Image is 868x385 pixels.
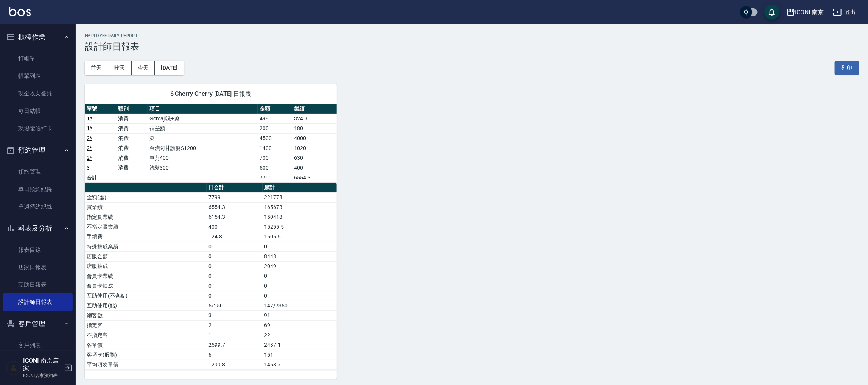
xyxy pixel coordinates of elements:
td: 324.3 [292,114,337,123]
td: 指定實業績 [85,212,207,222]
td: 0 [263,271,337,281]
td: 1505.6 [263,232,337,242]
a: 客戶列表 [3,337,73,354]
td: 630 [292,153,337,163]
a: 設計師日報表 [3,293,73,311]
a: 每日結帳 [3,102,73,120]
td: 單剪400 [148,153,258,163]
td: 染 [148,133,258,143]
td: 4500 [258,133,292,143]
td: 15255.5 [263,222,337,232]
button: 列印 [835,61,859,75]
td: 0 [207,261,262,271]
h3: 設計師日報表 [85,41,859,52]
th: 類別 [116,104,148,114]
td: 0 [263,291,337,301]
td: 499 [258,114,292,123]
button: 前天 [85,61,108,75]
h5: ICONI 南京店家 [23,357,62,372]
th: 日合計 [207,183,262,193]
td: 6154.3 [207,212,262,222]
td: 消費 [116,143,148,153]
td: 消費 [116,153,148,163]
button: 預約管理 [3,140,73,160]
th: 項目 [148,104,258,114]
td: 特殊抽成業績 [85,242,207,251]
td: 1400 [258,143,292,153]
a: 現金收支登錄 [3,85,73,102]
td: 店販抽成 [85,261,207,271]
a: 單週預約紀錄 [3,198,73,215]
td: 1468.7 [263,360,337,369]
td: 客單價 [85,340,207,350]
td: 1299.8 [207,360,262,369]
td: 8448 [263,251,337,261]
p: ICONI店家預約表 [23,372,62,379]
td: 0 [207,242,262,251]
td: 平均項次單價 [85,360,207,369]
td: 補差額 [148,123,258,133]
td: 500 [258,163,292,173]
td: 1 [207,330,262,340]
a: 單日預約紀錄 [3,181,73,198]
td: 不指定實業績 [85,222,207,232]
img: Person [6,360,21,376]
td: 91 [263,310,337,320]
td: 151 [263,350,337,360]
td: 互助使用(點) [85,301,207,310]
td: 1020 [292,143,337,153]
button: 今天 [132,61,155,75]
td: 124.8 [207,232,262,242]
td: 2049 [263,261,337,271]
td: 互助使用(不含點) [85,291,207,301]
td: 0 [263,242,337,251]
td: 180 [292,123,337,133]
a: 現場電腦打卡 [3,120,73,137]
td: 消費 [116,114,148,123]
td: 7799 [207,192,262,202]
td: 合計 [85,173,116,182]
button: [DATE] [155,61,184,75]
span: 6 Cherry Cherry [DATE] 日報表 [94,90,328,98]
th: 單號 [85,104,116,114]
a: 報表目錄 [3,241,73,259]
td: 0 [207,251,262,261]
td: 總客數 [85,310,207,320]
td: 150418 [263,212,337,222]
td: 2 [207,320,262,330]
a: 互助日報表 [3,276,73,293]
td: 消費 [116,123,148,133]
td: 400 [292,163,337,173]
td: 4000 [292,133,337,143]
td: 0 [207,291,262,301]
td: 200 [258,123,292,133]
td: 0 [207,281,262,291]
td: 0 [207,271,262,281]
td: Gomaji洗+剪 [148,114,258,123]
td: 700 [258,153,292,163]
td: 147/7350 [263,301,337,310]
td: 6 [207,350,262,360]
td: 22 [263,330,337,340]
table: a dense table [85,183,337,370]
td: 3 [207,310,262,320]
a: 3 [87,165,90,171]
td: 不指定客 [85,330,207,340]
td: 會員卡抽成 [85,281,207,291]
td: 客項次(服務) [85,350,207,360]
td: 6554.3 [207,202,262,212]
th: 累計 [263,183,337,193]
button: ICONI 南京 [783,5,827,20]
a: 帳單列表 [3,67,73,85]
table: a dense table [85,104,337,183]
td: 6554.3 [292,173,337,182]
td: 221778 [263,192,337,202]
button: 櫃檯作業 [3,27,73,47]
td: 店販金額 [85,251,207,261]
th: 業績 [292,104,337,114]
td: 消費 [116,163,148,173]
div: ICONI 南京 [795,8,824,17]
button: save [764,5,779,20]
button: 登出 [830,5,859,19]
button: 昨天 [108,61,132,75]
